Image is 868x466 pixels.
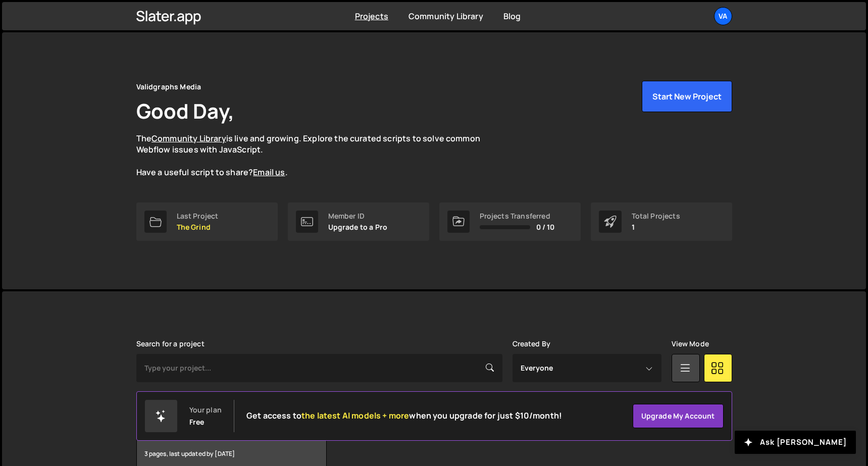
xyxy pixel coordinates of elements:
[136,81,201,93] div: Validgraphs Media
[632,212,680,220] div: Total Projects
[503,11,521,22] a: Blog
[714,7,732,25] a: Va
[513,340,551,348] label: Created By
[189,406,222,414] div: Your plan
[136,340,205,348] label: Search for a project
[355,11,388,22] a: Projects
[246,411,562,421] h2: Get access to when you upgrade for just $10/month!
[672,340,709,348] label: View Mode
[480,212,555,220] div: Projects Transferred
[301,410,409,421] span: the latest AI models + more
[151,133,226,144] a: Community Library
[536,223,555,231] span: 0 / 10
[642,81,732,112] button: Start New Project
[328,223,388,231] p: Upgrade to a Pro
[136,202,278,241] a: Last Project The Grind
[136,354,502,382] input: Type your project...
[633,404,724,428] a: Upgrade my account
[136,97,234,125] h1: Good Day,
[632,223,680,231] p: 1
[328,212,388,220] div: Member ID
[253,167,285,178] a: Email us
[177,212,219,220] div: Last Project
[136,133,500,178] p: The is live and growing. Explore the curated scripts to solve common Webflow issues with JavaScri...
[177,223,219,231] p: The Grind
[189,418,205,426] div: Free
[409,11,483,22] a: Community Library
[735,431,856,454] button: Ask [PERSON_NAME]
